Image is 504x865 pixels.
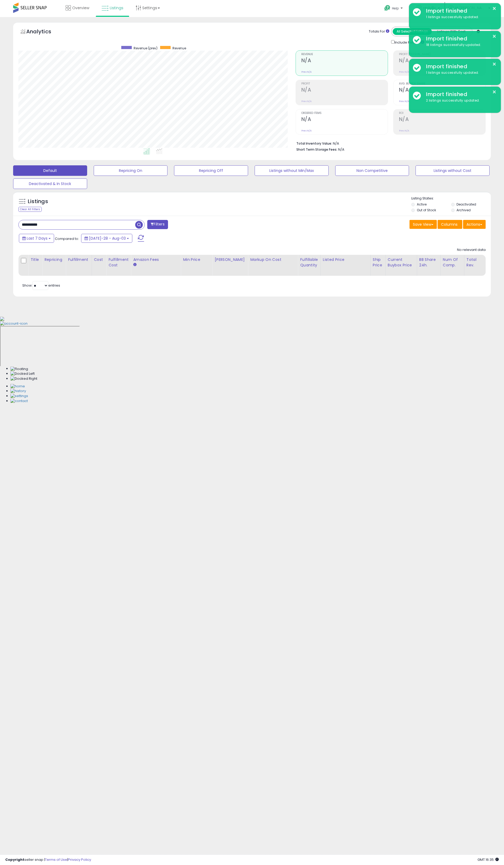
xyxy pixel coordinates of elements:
div: Cost [94,257,104,262]
div: Markup on Cost [250,257,296,262]
button: × [492,5,496,12]
span: Listings [110,5,123,10]
label: Active [417,202,427,207]
li: N/A [296,140,482,146]
div: Import finished [422,35,497,43]
button: All Selected Listings [393,28,432,35]
button: Save View [409,220,437,229]
span: ROI [399,112,485,115]
div: Fulfillment Cost [108,257,129,268]
div: Fulfillable Quantity [300,257,318,268]
small: Prev: N/A [301,129,312,132]
th: The percentage added to the cost of goods (COGS) that forms the calculator for Min & Max prices. [248,255,298,276]
button: Listings without Cost [416,165,490,176]
img: Home [10,384,25,389]
div: Clear All Filters [18,207,42,212]
h5: Analytics [26,28,61,36]
span: Ordered Items [301,112,388,115]
button: Repricing On [94,165,168,176]
button: Last 7 Days [19,234,54,243]
div: No relevant data [457,247,486,252]
span: Help [392,6,399,10]
b: Short Term Storage Fees: [296,147,337,152]
div: Current Buybox Price [388,257,415,268]
h5: Listings [28,198,48,205]
h2: N/A [301,116,388,123]
span: N/A [338,147,344,152]
button: Actions [463,220,486,229]
img: Contact [10,399,28,404]
div: Num of Comp. [443,257,462,268]
small: Prev: N/A [399,70,409,73]
div: BB Share 24h. [419,257,438,268]
div: Amazon Fees [133,257,178,262]
b: Total Inventory Value: [296,141,332,146]
span: Revenue [172,46,186,50]
div: 18 listings successfully updated. [422,43,497,48]
small: Prev: N/A [399,129,409,132]
button: Repricing Off [174,165,248,176]
small: Prev: N/A [399,100,409,103]
h2: N/A [399,87,485,94]
div: [PERSON_NAME] [214,257,246,262]
label: Deactivated [456,202,476,207]
label: Archived [456,208,471,212]
small: Amazon Fees. [133,262,136,267]
span: [DATE]-28 - Aug-03 [89,236,126,241]
button: [DATE]-28 - Aug-03 [81,234,132,243]
div: Import finished [422,63,497,70]
div: Repricing [44,257,64,262]
button: Filters [147,220,168,229]
button: × [492,33,496,40]
span: Show: entries [22,283,60,288]
div: 2 listings successfully updated. [422,98,497,103]
div: 1 listings successfully updated. [422,15,497,20]
button: Listings without Min/Max [255,165,329,176]
h2: N/A [399,116,485,123]
div: Include Returns [387,39,430,45]
span: Overview [72,5,89,10]
button: Columns [438,220,462,229]
small: Prev: N/A [301,70,312,73]
a: Help [380,1,408,17]
span: Profit [301,82,388,85]
span: Revenue (prev) [134,46,157,50]
div: 1 listings successfully updated. [422,70,497,75]
span: Avg. Buybox Share [399,82,485,85]
div: Fulfillment [68,257,89,262]
span: Revenue [301,53,388,56]
p: Listing States: [411,196,491,201]
img: Docked Left [10,371,35,376]
div: Total Rev. [466,257,486,268]
button: × [492,89,496,95]
div: Min Price [183,257,210,262]
small: Prev: N/A [301,100,312,103]
button: Default [13,165,87,176]
i: Get Help [384,5,391,11]
div: Listed Price [323,257,368,262]
button: × [492,61,496,67]
div: Import finished [422,7,497,15]
button: Non Competitive [335,165,409,176]
img: History [10,389,26,394]
h2: N/A [399,57,485,65]
label: Out of Stock [417,208,436,212]
div: Totals For [369,29,389,34]
span: Profit [PERSON_NAME] [399,53,485,56]
span: Columns [441,222,458,227]
span: Last 7 Days [27,236,48,241]
h2: N/A [301,57,388,65]
button: Deactivated & In Stock [13,178,87,189]
h2: N/A [301,87,388,94]
div: Ship Price [373,257,383,268]
img: Settings [10,394,28,399]
span: Compared to: [55,236,79,241]
div: Title [30,257,40,262]
img: Floating [10,367,28,372]
div: Import finished [422,91,497,98]
img: Docked Right [10,376,37,381]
